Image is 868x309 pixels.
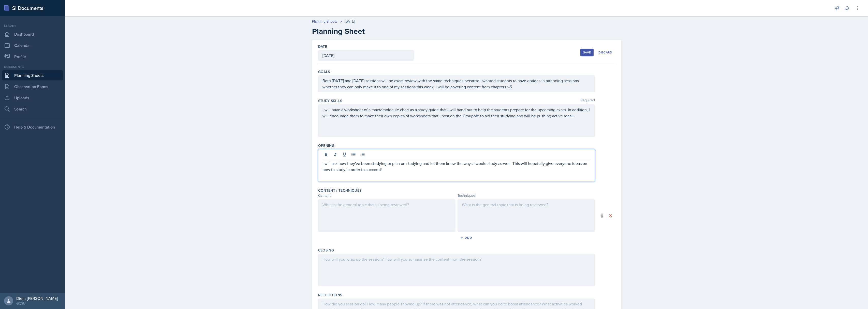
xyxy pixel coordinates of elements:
[16,296,58,301] div: Diem-[PERSON_NAME]
[312,27,621,36] h2: Planning Sheet
[598,50,612,54] div: Discard
[2,122,63,132] div: Help & Documentation
[583,50,591,54] div: Save
[2,93,63,103] a: Uploads
[322,78,591,90] p: Both [DATE] and [DATE] sessions will be exam review with the same techniques because I wanted stu...
[318,193,455,198] div: Content
[2,51,63,62] a: Profile
[580,49,594,56] button: Save
[322,160,591,173] p: I will ask how they've been studying or plan on studying and let them know the ways I would study...
[16,301,58,306] div: GCSU
[318,188,362,193] label: Content / Techniques
[318,248,334,253] label: Closing
[458,234,475,242] button: Add
[345,19,355,24] div: [DATE]
[2,81,63,92] a: Observation Forms
[580,98,595,103] span: Required
[2,104,63,114] a: Search
[312,19,337,24] a: Planning Sheets
[458,193,595,198] div: Techniques
[2,70,63,80] a: Planning Sheets
[318,143,334,148] label: Opening
[318,69,330,74] label: Goals
[461,236,472,240] div: Add
[2,23,63,28] div: Leader
[322,107,591,119] p: I will have a worksheet of a macromolecule chart as a study guide that I will hand out to help th...
[2,65,63,69] div: Documents
[2,29,63,39] a: Dashboard
[318,98,342,103] label: Study Skills
[2,40,63,50] a: Calendar
[318,292,342,298] label: Reflections
[596,49,615,56] button: Discard
[318,44,327,49] label: Date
